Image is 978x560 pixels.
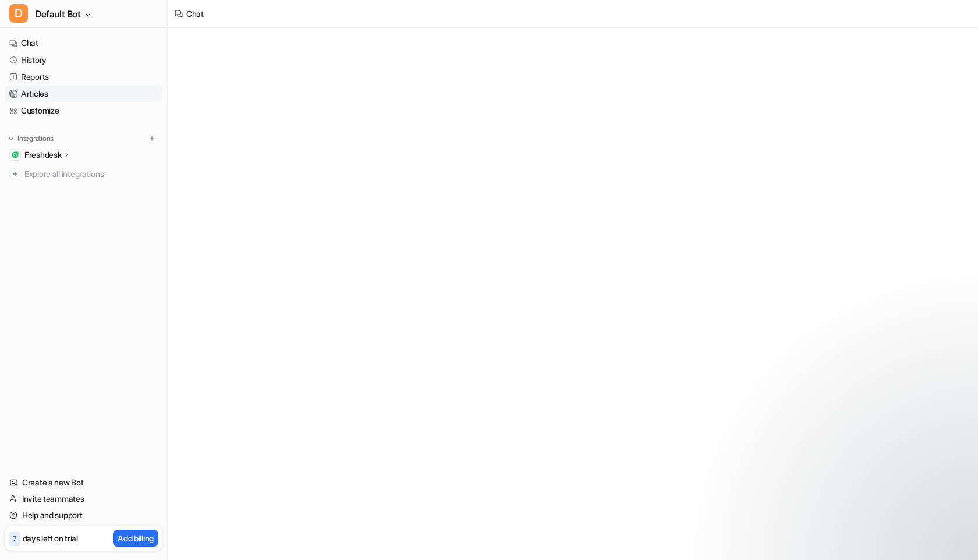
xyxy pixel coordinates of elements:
button: Add billing [113,530,158,547]
div: Chat [186,8,204,20]
a: Help and support [5,507,162,523]
p: Integrations [17,134,54,143]
iframe: Intercom notifications message [745,473,978,554]
a: Chat [5,35,162,51]
a: Invite teammates [5,491,162,507]
a: Reports [5,69,162,85]
a: Explore all integrations [5,166,162,182]
img: expand menu [7,134,15,143]
p: Add billing [118,532,154,544]
a: Customize [5,102,162,119]
p: Freshdesk [24,149,61,161]
span: Explore all integrations [24,165,158,183]
span: D [9,4,28,23]
p: days left on trial [23,532,78,544]
span: Default Bot [35,6,81,22]
p: 7 [13,534,16,544]
img: explore all integrations [9,168,21,180]
button: Integrations [5,133,57,144]
a: History [5,52,162,68]
img: menu_add.svg [148,134,156,143]
a: Create a new Bot [5,474,162,491]
img: Freshdesk [12,151,19,158]
a: Articles [5,86,162,102]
